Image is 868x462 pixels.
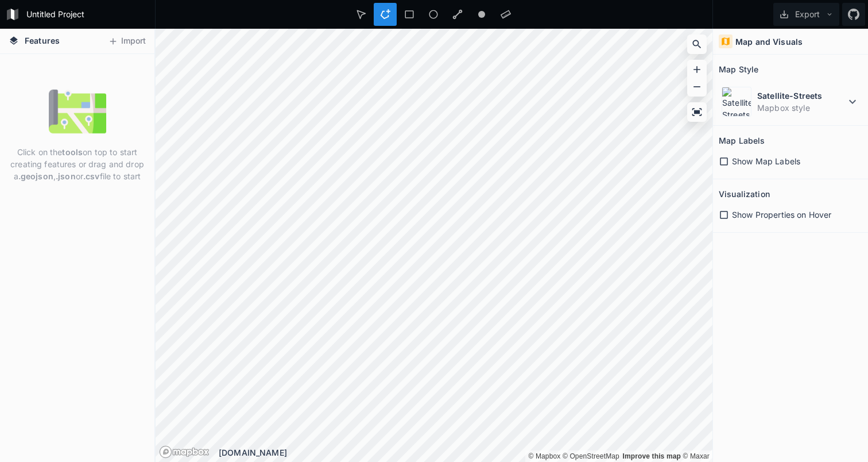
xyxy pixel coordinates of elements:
span: Features [25,34,60,47]
button: Import [102,32,152,51]
dt: Satellite-Streets [757,90,846,102]
h2: Map Style [719,60,758,78]
dd: Mapbox style [757,102,846,114]
img: empty [49,83,106,140]
button: Export [773,3,839,26]
a: Mapbox [528,452,560,460]
h2: Map Labels [719,132,765,149]
span: Show Map Labels [732,155,800,167]
h4: Map and Visuals [735,36,803,48]
strong: .csv [83,171,100,181]
a: OpenStreetMap [563,452,619,460]
span: Show Properties on Hover [732,209,831,221]
strong: .json [56,171,76,181]
div: [DOMAIN_NAME] [219,446,712,459]
img: Satellite-Streets [722,87,751,117]
h2: Visualization [719,185,770,203]
p: Click on the on top to start creating features or drag and drop a , or file to start [9,146,146,182]
a: Mapbox logo [159,445,210,459]
strong: .geojson [18,171,53,181]
a: Maxar [683,452,710,460]
a: Map feedback [622,452,681,460]
strong: tools [62,147,83,157]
